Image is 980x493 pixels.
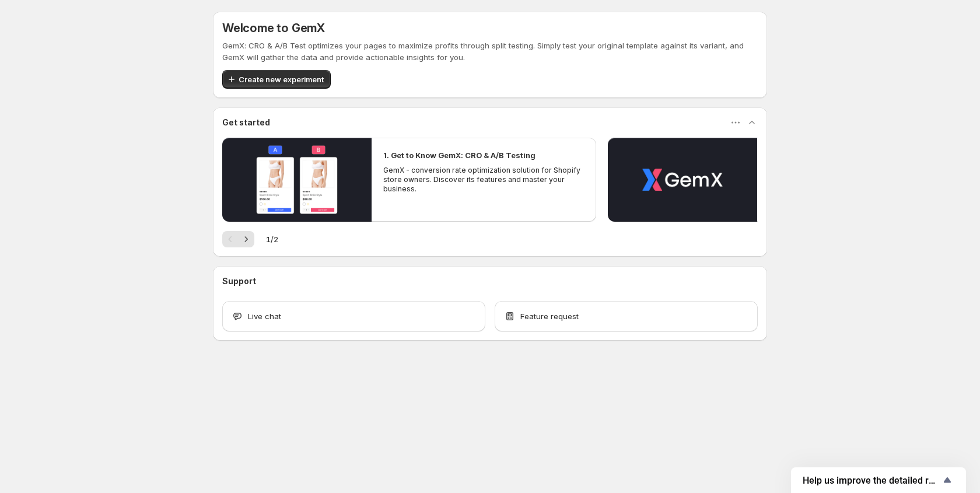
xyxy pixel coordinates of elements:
p: GemX - conversion rate optimization solution for Shopify store owners. Discover its features and ... [383,166,584,194]
h2: 1. Get to Know GemX: CRO & A/B Testing [383,149,535,161]
h3: Get started [222,117,270,128]
span: Feature request [520,310,579,322]
span: Create new experiment [239,74,324,85]
button: Play video [222,138,372,222]
button: Play video [608,138,757,222]
nav: Pagination [222,231,254,247]
h3: Support [222,275,256,287]
button: Create new experiment [222,70,331,89]
p: GemX: CRO & A/B Test optimizes your pages to maximize profits through split testing. Simply test ... [222,40,758,63]
button: Next [238,231,254,247]
span: Live chat [248,310,281,322]
span: 1 / 2 [266,233,278,245]
span: Help us improve the detailed report for A/B campaigns [803,475,940,486]
button: Show survey - Help us improve the detailed report for A/B campaigns [803,473,954,487]
h5: Welcome to GemX [222,21,325,35]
